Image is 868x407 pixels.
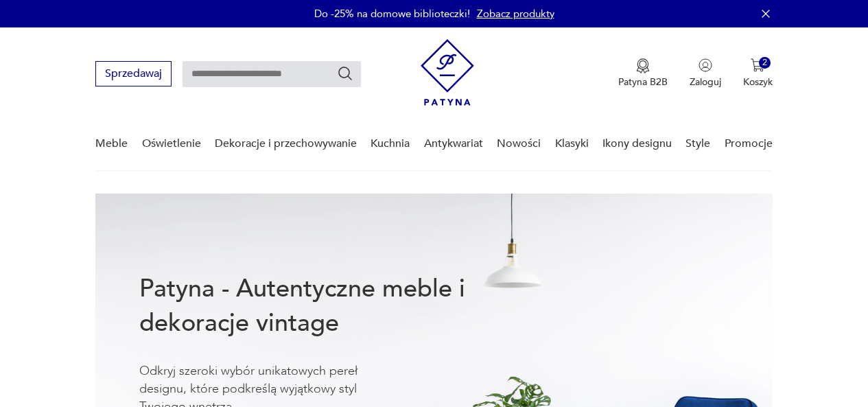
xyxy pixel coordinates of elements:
a: Antykwariat [424,117,483,170]
a: Klasyki [555,117,589,170]
a: Oświetlenie [142,117,201,170]
a: Kuchnia [371,117,410,170]
div: 2 [759,57,771,69]
img: Ikona medalu [636,58,650,73]
a: Zobacz produkty [477,7,554,21]
a: Dekoracje i przechowywanie [215,117,357,170]
p: Do -25% na domowe biblioteczki! [314,7,470,21]
p: Koszyk [743,75,773,89]
a: Ikona medaluPatyna B2B [618,58,668,89]
a: Style [685,117,710,170]
button: 2Koszyk [743,58,773,89]
a: Sprzedawaj [95,70,172,80]
a: Nowości [497,117,541,170]
a: Meble [95,117,128,170]
img: Ikona koszyka [751,58,764,72]
button: Sprzedawaj [95,61,172,86]
p: Zaloguj [690,75,721,89]
a: Ikony designu [602,117,672,170]
button: Patyna B2B [618,58,668,89]
img: Patyna - sklep z meblami i dekoracjami vintage [421,39,474,106]
img: Ikonka użytkownika [699,58,712,72]
h1: Patyna - Autentyczne meble i dekoracje vintage [139,272,504,340]
a: Promocje [725,117,773,170]
button: Zaloguj [690,58,721,89]
button: Szukaj [337,65,353,82]
p: Patyna B2B [618,75,668,89]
